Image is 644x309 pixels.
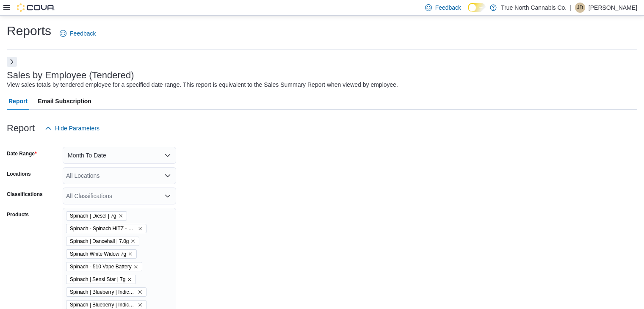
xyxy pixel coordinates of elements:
button: Remove Spinach - Spinach HITZ - Pink Lemonade All-in-One Vape - Sativa - 0.5g from selection in t... [138,226,143,231]
span: Spinach | Diesel | 7g [66,211,127,221]
div: Jessica Devereux [575,3,585,13]
a: Feedback [56,25,99,42]
span: Spinach | Blueberry | Indica - 3.5g [66,287,146,297]
span: Spinach | Dancehall | 7.0g [66,237,139,246]
div: View sales totals by tendered employee for a specified date range. This report is equivalent to t... [7,80,398,89]
span: JD [577,3,583,13]
span: Spinach - Spinach HITZ - Pink Lemonade All-in-One Vape - Sativa - 0.5g [70,224,136,233]
span: Spinach White Widow 7g [70,250,126,258]
button: Month To Date [63,147,176,164]
span: Dark Mode [468,12,468,12]
button: Remove Spinach | Blueberry | Indica - 7g from selection in this group [138,302,143,307]
span: Spinach | Blueberry | Indica - 7g [70,301,136,309]
span: Spinach | Blueberry | Indica - 3.5g [70,288,136,296]
span: Spinach | Diesel | 7g [70,212,116,220]
button: Hide Parameters [41,120,103,137]
button: Remove Spinach - 510 Vape Battery from selection in this group [133,264,138,269]
label: Classifications [7,191,43,198]
button: Remove Spinach | Dancehall | 7.0g from selection in this group [130,239,135,244]
button: Remove Spinach | Blueberry | Indica - 3.5g from selection in this group [138,290,143,295]
label: Locations [7,171,31,177]
span: Spinach | Dancehall | 7.0g [70,237,129,246]
span: Spinach - 510 Vape Battery [70,262,132,271]
img: Cova [17,3,55,12]
button: Next [7,57,17,67]
span: Spinach - 510 Vape Battery [66,262,142,271]
button: Remove Spinach | Diesel | 7g from selection in this group [118,213,123,218]
span: Spinach | Sensi Star | 7g [70,275,125,284]
button: Open list of options [164,193,171,199]
input: Dark Mode [468,3,486,12]
span: Spinach | Sensi Star | 7g [66,275,136,284]
h3: Sales by Employee (Tendered) [7,70,134,80]
p: | [570,3,572,13]
span: Email Subscription [38,93,91,110]
button: Remove Spinach White Widow 7g from selection in this group [128,251,133,257]
p: True North Cannabis Co. [501,3,567,13]
h1: Reports [7,22,51,39]
label: Date Range [7,150,37,157]
span: Feedback [70,29,96,38]
p: [PERSON_NAME] [589,3,637,13]
span: Spinach - Spinach HITZ - Pink Lemonade All-in-One Vape - Sativa - 0.5g [66,224,146,233]
span: Feedback [435,3,461,12]
button: Remove Spinach | Sensi Star | 7g from selection in this group [127,277,132,282]
label: Products [7,211,29,218]
h3: Report [7,123,35,133]
span: Hide Parameters [55,124,100,132]
button: Open list of options [164,172,171,179]
span: Report [8,93,28,110]
span: Spinach White Widow 7g [66,249,137,259]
